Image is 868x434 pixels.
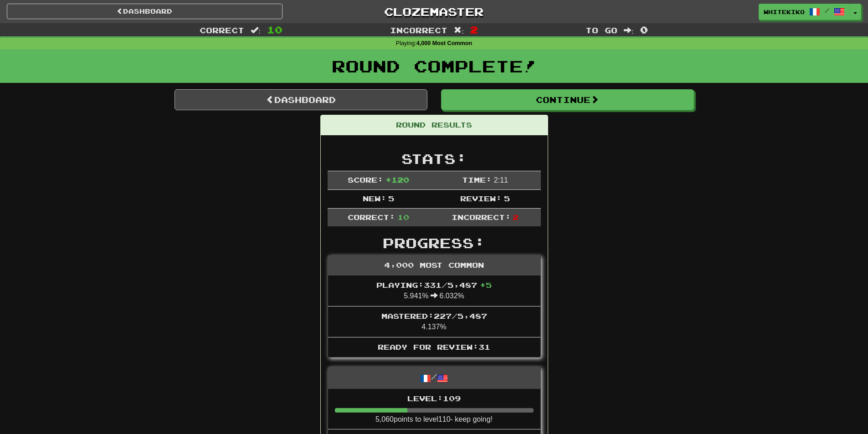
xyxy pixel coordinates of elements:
[504,194,510,203] span: 5
[381,311,487,320] span: Mastered: 227 / 5,487
[328,235,541,250] h2: Progress:
[175,89,427,110] a: Dashboard
[328,255,540,276] div: 4,000 Most Common
[452,213,511,221] span: Incorrect:
[397,213,409,221] span: 10
[407,394,461,403] span: Level: 109
[321,115,548,135] div: Round Results
[624,26,634,34] span: :
[480,281,492,289] span: + 5
[825,7,829,14] span: /
[363,194,386,203] span: New:
[328,367,540,388] div: /
[267,24,282,35] span: 10
[390,26,447,35] span: Incorrect
[759,4,850,20] a: whitekiko /
[200,26,244,35] span: Correct
[378,342,490,351] span: Ready for Review: 31
[328,389,540,430] li: 5,060 points to level 110 - keep going!
[385,175,409,184] span: + 120
[376,281,492,289] span: Playing: 331 / 5,487
[764,8,805,16] span: whitekiko
[470,24,478,35] span: 2
[462,175,492,184] span: Time:
[441,89,694,110] button: Continue
[328,151,541,166] h2: Stats:
[586,26,617,35] span: To go
[328,306,540,337] li: 4.137%
[513,213,519,221] span: 2
[7,4,282,19] a: Dashboard
[388,194,394,203] span: 5
[348,213,395,221] span: Correct:
[251,26,261,34] span: :
[328,276,540,306] li: 5.941% 6.032%
[3,57,865,75] h1: Round Complete!
[640,24,648,35] span: 0
[296,4,572,20] a: Clozemaster
[416,40,472,46] strong: 4,000 Most Common
[348,175,383,184] span: Score:
[494,176,508,184] span: 2 : 11
[460,194,502,203] span: Review:
[454,26,464,34] span: :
